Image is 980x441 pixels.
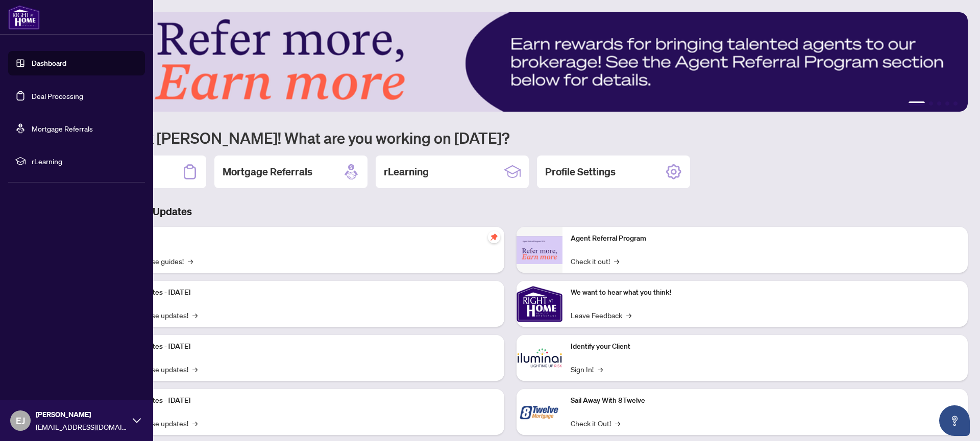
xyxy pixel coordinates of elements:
[615,418,620,429] span: →
[517,281,562,327] img: We want to hear what you think!
[53,12,968,112] img: Slide 0
[571,233,960,244] p: Agent Referral Program
[571,287,960,298] p: We want to hear what you think!
[384,165,429,179] h2: rLearning
[571,395,960,406] p: Sail Away With 8Twelve
[53,128,968,147] h1: Welcome back [PERSON_NAME]! What are you working on [DATE]?
[571,255,619,267] a: Check it out!→
[488,231,500,243] span: pushpin
[107,341,496,352] p: Platform Updates - [DATE]
[32,124,93,133] a: Mortgage Referrals
[36,421,128,432] span: [EMAIL_ADDRESS][DOMAIN_NAME]
[53,204,968,219] h3: Brokerage & Industry Updates
[192,364,198,375] span: →
[107,395,496,406] p: Platform Updates - [DATE]
[32,59,66,68] a: Dashboard
[937,101,941,106] button: 3
[192,418,198,429] span: →
[8,5,40,30] img: logo
[16,413,25,428] span: EJ
[517,389,562,435] img: Sail Away With 8Twelve
[545,165,616,179] h2: Profile Settings
[614,255,619,267] span: →
[192,309,198,321] span: →
[517,236,562,264] img: Agent Referral Program
[626,309,631,321] span: →
[571,418,620,429] a: Check it Out!→
[945,101,949,106] button: 4
[36,409,128,420] span: [PERSON_NAME]
[188,255,193,267] span: →
[32,91,83,100] a: Deal Processing
[571,309,631,321] a: Leave Feedback→
[598,364,603,375] span: →
[571,364,603,375] a: Sign In!→
[223,165,312,179] h2: Mortgage Referrals
[517,335,562,381] img: Identify your Client
[909,101,925,106] button: 1
[939,405,970,436] button: Open asap
[107,233,496,244] p: Self-Help
[571,341,960,352] p: Identify your Client
[929,101,933,106] button: 2
[953,101,958,106] button: 5
[32,155,138,167] span: rLearning
[107,287,496,298] p: Platform Updates - [DATE]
